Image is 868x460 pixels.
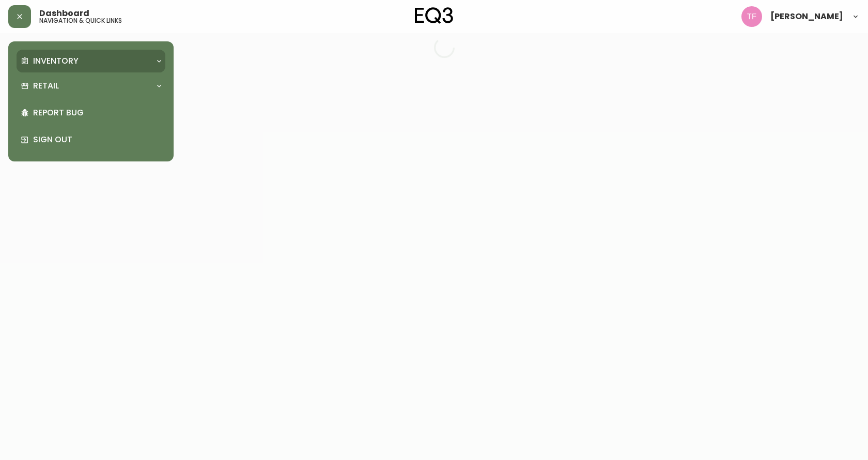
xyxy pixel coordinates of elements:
div: Retail [17,75,165,97]
p: Report Bug [33,107,161,118]
p: Retail [33,80,59,92]
p: Inventory [33,55,79,67]
span: Dashboard [39,9,89,18]
h5: navigation & quick links [39,18,122,24]
div: Report Bug [17,99,165,126]
span: [PERSON_NAME] [770,12,843,21]
div: Sign Out [17,126,165,153]
img: 509424b058aae2bad57fee408324c33f [741,6,762,27]
div: Inventory [17,50,165,72]
img: logo [415,7,453,24]
p: Sign Out [33,134,161,145]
